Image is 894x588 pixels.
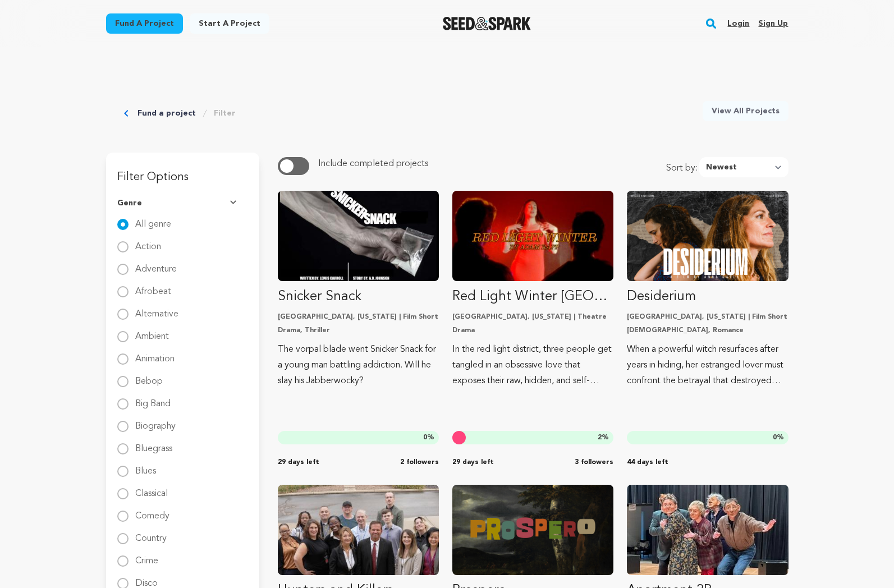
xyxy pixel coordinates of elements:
p: When a powerful witch resurfaces after years in hiding, her estranged lover must confront the bet... [627,342,788,389]
label: Blues [135,458,156,476]
p: Drama [452,326,613,335]
p: Red Light Winter [GEOGRAPHIC_DATA] [452,288,613,306]
span: 3 followers [575,458,613,467]
span: 44 days left [627,458,668,467]
a: Fund Snicker Snack [278,191,439,389]
h3: Filter Options [106,153,259,189]
a: Start a project [190,13,269,34]
p: Desiderium [627,288,788,306]
p: In the red light district, three people get tangled in an obsessive love that exposes their raw, ... [452,342,613,389]
a: Sign up [758,15,788,33]
label: Bluegrass [135,435,172,453]
p: Drama, Thriller [278,326,439,335]
label: Afrobeat [135,278,171,296]
span: % [773,433,784,442]
a: View All Projects [703,101,788,121]
div: Breadcrumb [124,101,236,126]
label: Country [135,525,167,543]
span: 0 [773,434,777,441]
label: Comedy [135,503,169,521]
span: % [598,433,609,442]
label: Disco [135,570,158,588]
img: Seed&Spark Logo Dark Mode [443,17,531,30]
a: Login [727,15,749,33]
label: Biography [135,413,176,431]
a: Filter [214,108,236,119]
p: [GEOGRAPHIC_DATA], [US_STATE] | Film Short [278,313,439,321]
label: Big Band [135,391,171,408]
label: Adventure [135,256,177,274]
span: Include completed projects [318,159,428,168]
img: Seed&Spark Arrow Down Icon [230,200,239,206]
span: 29 days left [452,458,494,467]
label: All genre [135,211,171,229]
a: Fund a project [106,13,183,34]
span: 2 [598,434,602,441]
span: 0 [423,434,427,441]
span: Sort by: [666,162,699,177]
label: Bebop [135,368,163,386]
span: 29 days left [278,458,319,467]
span: % [423,433,434,442]
a: Fund a project [137,108,196,119]
p: [GEOGRAPHIC_DATA], [US_STATE] | Theatre [452,313,613,321]
a: Seed&Spark Homepage [443,17,531,30]
label: Classical [135,480,168,498]
label: Action [135,233,161,251]
span: 2 followers [400,458,439,467]
button: Genre [117,189,248,218]
p: [GEOGRAPHIC_DATA], [US_STATE] | Film Short [627,313,788,321]
span: Genre [117,197,142,209]
label: Animation [135,346,175,364]
a: Fund Desiderium [627,191,788,389]
p: The vorpal blade went Snicker Snack for a young man battling addiction. Will he slay his Jabberwo... [278,342,439,389]
p: [DEMOGRAPHIC_DATA], Romance [627,326,788,335]
label: Alternative [135,301,178,319]
a: Fund Red Light Winter Los Angeles [452,191,613,389]
p: Snicker Snack [278,288,439,306]
label: Ambient [135,323,169,341]
label: Crime [135,548,158,566]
